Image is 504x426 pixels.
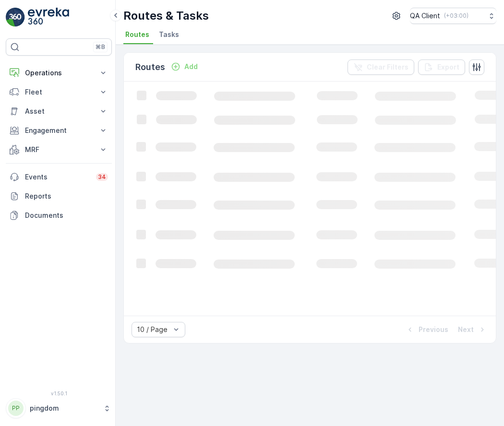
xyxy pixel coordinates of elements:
button: Add [167,61,202,72]
a: Reports [6,187,112,206]
p: pingdom [30,403,98,413]
button: Next [457,324,488,335]
button: Clear Filters [348,59,414,75]
div: PP [8,401,24,416]
p: Export [437,62,459,72]
p: QA Client [410,11,440,21]
button: Export [418,59,465,75]
p: Routes [135,60,165,74]
p: Fleet [25,87,93,97]
p: ( +03:00 ) [444,12,468,20]
p: Reports [25,191,108,201]
span: Routes [125,30,149,39]
p: Asset [25,106,93,116]
button: Previous [404,324,449,335]
button: Operations [6,63,112,83]
p: Operations [25,68,93,78]
img: logo_light-DOdMpM7g.png [28,8,69,27]
span: Tasks [159,30,179,39]
img: logo [6,8,25,27]
button: Asset [6,102,112,121]
p: ⌘B [96,43,105,51]
button: Engagement [6,121,112,140]
p: Previous [419,325,448,334]
p: 34 [98,173,106,181]
p: MRF [25,145,93,154]
button: Fleet [6,83,112,102]
p: Routes & Tasks [123,8,209,24]
p: Clear Filters [367,62,408,72]
button: PPpingdom [6,398,112,418]
button: MRF [6,140,112,159]
p: Add [184,62,198,71]
span: v 1.50.1 [6,390,112,396]
p: Events [25,172,90,182]
p: Documents [25,211,108,220]
p: Engagement [25,126,93,135]
a: Documents [6,206,112,225]
a: Events34 [6,167,112,187]
button: QA Client(+03:00) [410,8,496,24]
p: Next [458,325,474,334]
